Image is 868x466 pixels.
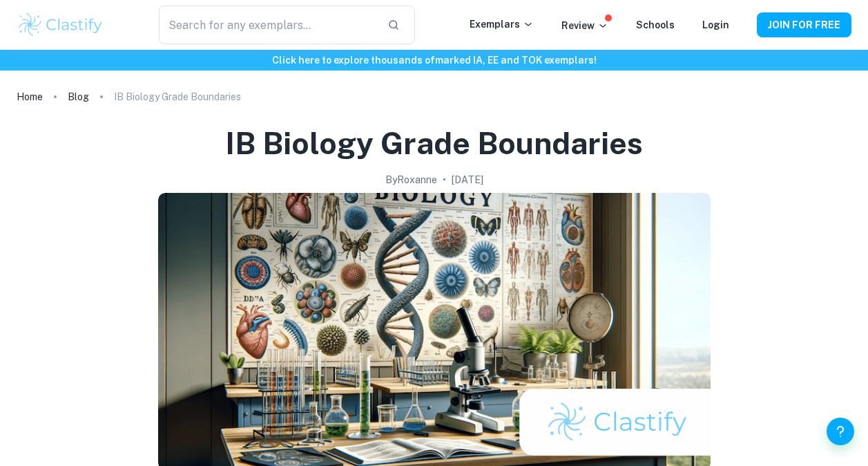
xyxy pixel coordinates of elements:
[757,12,851,37] button: JOIN FOR FREE
[470,17,534,32] p: Exemplars
[561,18,608,33] p: Review
[114,89,241,104] p: IB Biology Grade Boundaries
[827,418,854,445] button: Help and Feedback
[636,19,675,30] a: Schools
[68,87,89,106] a: Blog
[17,87,43,106] a: Home
[385,172,437,187] h2: By Roxanne
[452,172,483,187] h2: [DATE]
[443,172,446,187] p: •
[702,19,729,30] a: Login
[17,11,104,39] img: Clastify logo
[225,123,643,164] h1: IB Biology Grade Boundaries
[3,53,865,68] h6: Click here to explore thousands of marked IA, EE and TOK exemplars !
[159,6,376,44] input: Search for any exemplars...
